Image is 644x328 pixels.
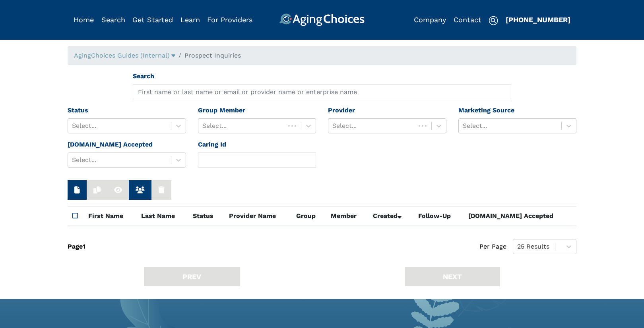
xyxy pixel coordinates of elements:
button: Delete [151,180,171,200]
div: Page 1 [68,239,85,254]
button: New [68,180,87,200]
span: AgingChoices Guides (Internal) [74,52,170,59]
a: Contact [454,15,481,24]
span: Per Page [479,239,506,254]
th: Status [188,206,224,226]
button: PREV [144,267,240,286]
label: Group Member [198,106,245,115]
label: Search [133,71,154,81]
a: Learn [180,15,200,24]
button: View Members [129,180,151,200]
img: search-icon.svg [489,16,498,25]
th: Follow-Up [413,206,464,226]
a: Get Started [132,15,173,24]
button: View [107,180,129,200]
th: Created [368,206,413,226]
th: Group [291,206,326,226]
a: Search [101,15,125,24]
a: For Providers [207,15,252,24]
div: Popover trigger [74,51,175,60]
th: Last Name [136,206,188,226]
span: Prospect Inquiries [184,52,241,59]
a: Company [414,15,446,24]
button: NEXT [405,267,500,286]
nav: breadcrumb [68,46,576,65]
th: [DOMAIN_NAME] Accepted [464,206,576,226]
a: AgingChoices Guides (Internal) [74,52,175,59]
th: Provider Name [224,206,291,226]
input: First name or last name or email or provider name or enterprise name [133,84,512,99]
label: Provider [328,106,355,115]
button: Duplicate [87,180,107,200]
label: Marketing Source [458,106,514,115]
label: Status [68,106,88,115]
label: Caring Id [198,140,226,149]
a: [PHONE_NUMBER] [506,15,570,24]
img: AgingChoices [279,14,365,26]
label: [DOMAIN_NAME] Accepted [68,140,153,149]
a: Home [74,15,94,24]
div: Popover trigger [101,14,125,26]
th: First Name [83,206,136,226]
th: Member [326,206,368,226]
